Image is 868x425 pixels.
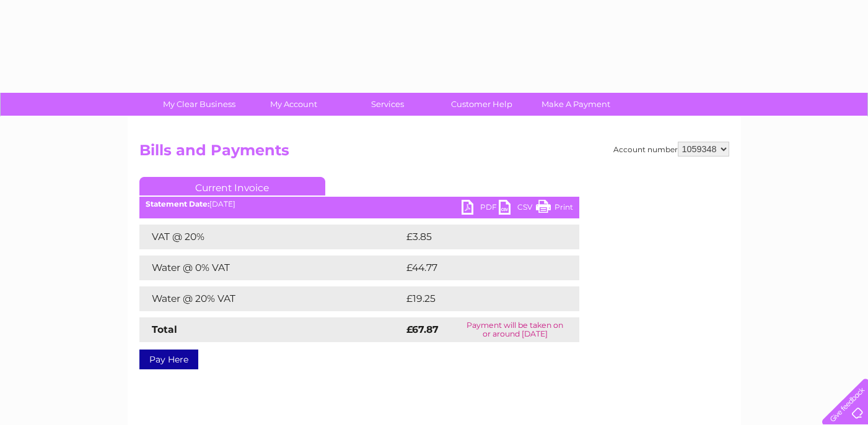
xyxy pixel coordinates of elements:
[403,225,550,249] td: £3.85
[451,317,579,342] td: Payment will be taken on or around [DATE]
[242,93,344,116] a: My Account
[431,93,533,116] a: Customer Help
[139,200,579,208] div: [DATE]
[139,286,403,311] td: Water @ 20% VAT
[462,200,499,218] a: PDF
[139,255,403,280] td: Water @ 0% VAT
[499,200,536,218] a: CSV
[613,142,729,157] div: Account number
[139,177,325,195] a: Current Invoice
[139,225,403,249] td: VAT @ 20%
[403,255,554,280] td: £44.77
[406,324,439,335] strong: £67.87
[536,200,573,218] a: Print
[139,350,198,369] a: Pay Here
[403,286,553,311] td: £19.25
[152,324,177,335] strong: Total
[336,93,439,116] a: Services
[139,142,729,165] h2: Bills and Payments
[146,199,209,208] b: Statement Date:
[525,93,627,116] a: Make A Payment
[148,93,250,116] a: My Clear Business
